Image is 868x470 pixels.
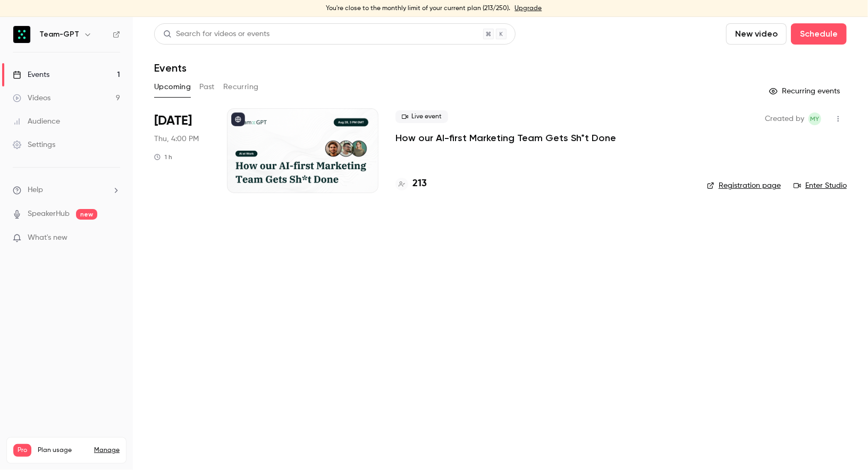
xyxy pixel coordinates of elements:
[412,177,427,191] h4: 213
[395,132,616,144] a: How our AI-first Marketing Team Gets Sh*t Done
[764,83,847,100] button: Recurring events
[94,446,120,455] a: Manage
[38,446,88,455] span: Plan usage
[163,29,269,40] div: Search for videos or events
[39,29,79,40] h6: Team-GPT
[199,79,215,95] button: Past
[13,116,60,127] div: Audience
[765,112,804,125] span: Created by
[808,112,821,125] span: Martin Yochev
[28,232,68,243] span: What's new
[154,108,210,193] div: Aug 28 Thu, 6:00 PM (Europe/Sofia)
[154,112,192,129] span: [DATE]
[154,134,199,144] span: Thu, 4:00 PM
[28,208,70,220] a: SpeakerHub
[13,444,31,457] span: Pro
[811,112,820,125] span: MY
[154,153,172,161] div: 1 h
[515,4,542,13] a: Upgrade
[107,233,120,243] iframe: Noticeable Trigger
[154,79,191,95] button: Upcoming
[395,177,427,191] a: 213
[76,209,97,220] span: new
[13,69,49,80] div: Events
[395,110,448,123] span: Live event
[13,140,55,150] div: Settings
[13,185,120,196] li: help-dropdown-opener
[726,23,787,45] button: New video
[13,93,50,103] div: Videos
[794,180,847,191] a: Enter Studio
[13,26,30,43] img: Team-GPT
[154,62,187,74] h1: Events
[223,79,259,95] button: Recurring
[28,185,43,196] span: Help
[791,23,847,45] button: Schedule
[707,180,781,191] a: Registration page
